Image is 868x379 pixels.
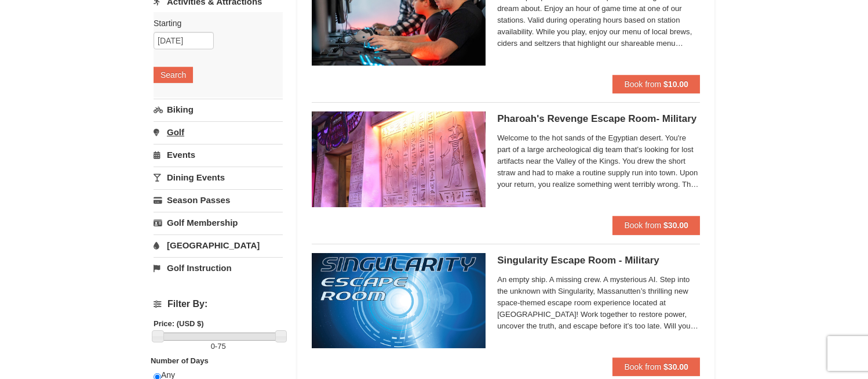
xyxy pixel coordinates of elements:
[312,111,486,207] img: 6619913-410-20a124c9.jpg
[612,358,700,376] button: Book from $30.00
[624,80,661,89] span: Book from
[154,234,283,256] a: [GEOGRAPHIC_DATA]
[497,274,700,332] span: An empty ship. A missing crew. A mysterious AI. Step into the unknown with Singularity, Massanutt...
[154,212,283,233] a: Golf Membership
[154,121,283,143] a: Golf
[154,189,283,211] a: Season Passes
[663,362,688,371] strong: $30.00
[154,257,283,279] a: Golf Instruction
[211,342,215,351] span: 0
[663,80,688,89] strong: $10.00
[154,319,204,328] strong: Price: (USD $)
[154,17,274,29] label: Starting
[217,342,225,351] span: 75
[154,99,283,120] a: Biking
[154,341,283,352] label: -
[497,132,700,190] span: Welcome to the hot sands of the Egyptian desert. You're part of a large archeological dig team th...
[624,221,661,230] span: Book from
[151,356,209,365] strong: Number of Days
[154,144,283,165] a: Events
[154,67,193,83] button: Search
[154,299,283,309] h4: Filter By:
[497,113,700,125] h5: Pharoah's Revenge Escape Room- Military
[154,167,283,188] a: Dining Events
[312,253,486,348] img: 6619913-520-2f5f5301.jpg
[663,221,688,230] strong: $30.00
[612,216,700,234] button: Book from $30.00
[612,75,700,93] button: Book from $10.00
[624,362,661,371] span: Book from
[497,255,700,266] h5: Singularity Escape Room - Military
